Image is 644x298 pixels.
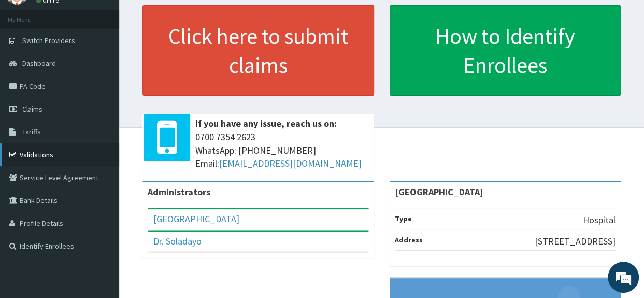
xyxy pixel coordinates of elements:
p: Hospital [583,213,616,227]
a: How to Identify Enrollees [390,5,621,96]
span: 0700 7354 2623 WhatsApp: [PHONE_NUMBER] Email: [195,130,369,170]
span: Switch Providers [22,36,75,45]
strong: [GEOGRAPHIC_DATA] [395,186,483,198]
a: [EMAIL_ADDRESS][DOMAIN_NAME] [219,157,362,169]
span: Claims [22,104,42,114]
a: [GEOGRAPHIC_DATA] [153,213,239,225]
p: [STREET_ADDRESS] [535,235,616,248]
b: Address [395,235,423,245]
span: Dashboard [22,59,56,68]
b: Administrators [148,186,210,198]
a: Dr. Soladayo [153,235,202,247]
b: Type [395,214,412,223]
a: Click here to submit claims [142,5,374,96]
span: Tariffs [22,127,41,137]
b: If you have any issue, reach us on: [195,117,337,129]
